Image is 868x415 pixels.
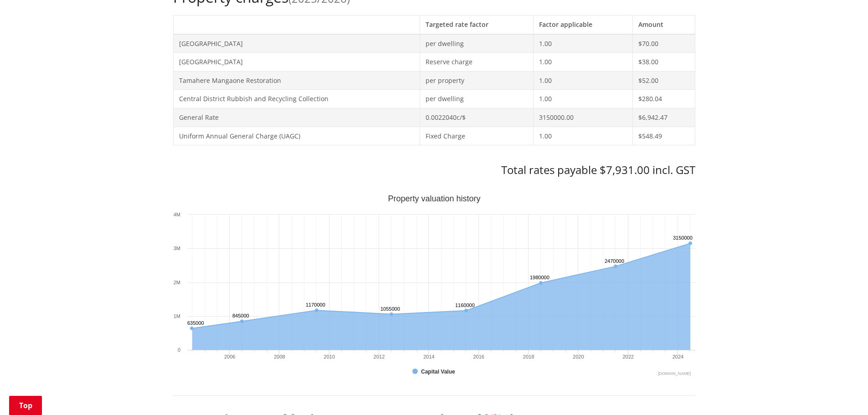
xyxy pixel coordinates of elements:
[605,258,624,264] text: 2470000
[530,275,550,280] text: 1980000
[534,71,633,90] td: 1.00
[464,309,468,313] path: Tuesday, Jun 30, 12:00, 1,160,000. Capital Value.
[622,354,633,359] text: 2022
[672,354,683,359] text: 2024
[173,212,180,217] text: 4M
[539,281,543,285] path: Saturday, Jun 30, 12:00, 1,980,000. Capital Value.
[633,34,695,53] td: $70.00
[420,53,534,72] td: Reserve charge
[534,53,633,72] td: 1.00
[420,108,534,127] td: 0.0022040c/$
[173,246,180,251] text: 3M
[324,354,334,359] text: 2010
[173,195,695,377] div: Property valuation history. Highcharts interactive chart.
[420,90,534,108] td: per dwelling
[614,265,617,268] path: Wednesday, Jun 30, 12:00, 2,470,000. Capital Value.
[534,34,633,53] td: 1.00
[455,302,475,308] text: 1160000
[173,280,180,285] text: 2M
[177,347,180,353] text: 0
[633,127,695,145] td: $548.49
[173,71,420,90] td: Tamahere Mangaone Restoration
[173,53,420,72] td: [GEOGRAPHIC_DATA]
[388,194,480,203] text: Property valuation history
[688,241,692,245] path: Sunday, Jun 30, 12:00, 3,150,000. Capital Value.
[633,71,695,90] td: $52.00
[173,313,180,319] text: 1M
[9,396,42,415] a: Top
[534,127,633,145] td: 1.00
[373,354,384,359] text: 2012
[826,377,859,410] iframe: Messenger Launcher
[534,15,633,34] th: Factor applicable
[420,15,534,34] th: Targeted rate factor
[420,34,534,53] td: per dwelling
[534,108,633,127] td: 3150000.00
[657,371,690,376] text: Chart credits: Highcharts.com
[473,354,484,359] text: 2016
[633,15,695,34] th: Amount
[423,354,434,359] text: 2014
[420,127,534,145] td: Fixed Charge
[173,90,420,108] td: Central District Rubbish and Recycling Collection
[573,354,584,359] text: 2020
[390,313,393,316] path: Saturday, Jun 30, 12:00, 1,055,000. Capital Value.
[673,235,693,241] text: 3150000
[274,354,285,359] text: 2008
[232,313,249,318] text: 845000
[633,90,695,108] td: $280.04
[306,302,325,307] text: 1170000
[190,327,193,330] path: Wednesday, Jun 30, 12:00, 635,000. Capital Value.
[412,368,457,376] button: Show Capital Value
[523,354,534,359] text: 2018
[534,90,633,108] td: 1.00
[173,108,420,127] td: General Rate
[420,71,534,90] td: per property
[173,127,420,145] td: Uniform Annual General Charge (UAGC)
[173,164,695,177] h3: Total rates payable $7,931.00 incl. GST
[633,108,695,127] td: $6,942.47
[240,319,244,323] path: Friday, Jun 30, 12:00, 845,000. Capital Value.
[173,34,420,53] td: [GEOGRAPHIC_DATA]
[380,306,400,312] text: 1055000
[187,320,204,326] text: 635000
[224,354,235,359] text: 2006
[173,195,695,377] svg: Interactive chart
[315,308,318,312] path: Tuesday, Jun 30, 12:00, 1,170,000. Capital Value.
[633,53,695,72] td: $38.00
